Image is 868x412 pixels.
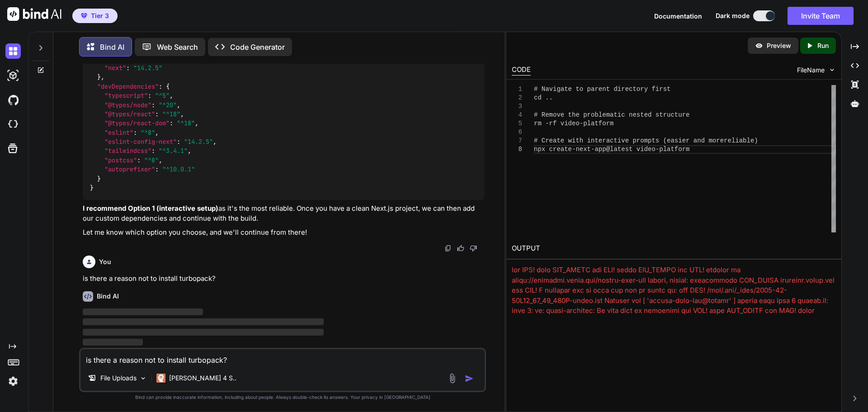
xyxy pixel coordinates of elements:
span: "eslint" [104,128,133,137]
span: "^10.0.1" [162,166,195,174]
img: Bind AI [7,7,61,21]
span: } [97,73,101,81]
p: as it's the most reliable. Once you have a clean Next.js project, we can then add our custom depe... [83,204,484,224]
img: githubDark [5,92,21,108]
span: "^20" [159,101,177,109]
div: CODE [512,65,531,76]
span: Documentation [654,12,702,20]
span: ‌ [83,308,203,315]
span: : [148,91,151,99]
span: "^3.4.1" [159,147,188,155]
span: , [195,119,198,128]
p: Bind AI [100,42,124,52]
span: , [155,128,159,137]
span: : [177,137,180,146]
img: attachment [447,373,458,384]
span: "^18" [162,110,180,118]
span: , [188,147,191,155]
span: reliable) [724,137,758,144]
img: settings [5,374,21,389]
span: : [126,64,130,72]
img: dislike [470,245,477,252]
img: cloudideIcon [5,117,21,132]
p: File Uploads [100,374,137,383]
span: "next" [104,64,126,72]
button: premiumTier 3 [72,9,118,23]
img: preview [755,42,763,50]
button: Invite Team [788,7,854,25]
strong: I recommend Option 1 (interactive setup) [83,204,218,213]
span: "postcss" [104,156,137,164]
span: : [151,147,155,155]
span: , [177,101,180,109]
img: like [457,245,464,252]
p: Let me know which option you choose, and we'll continue from there! [83,227,484,238]
span: : [137,156,141,164]
div: 4 [512,111,522,119]
p: Code Generator [230,42,285,52]
span: : [170,119,173,128]
span: "@types/react" [104,110,155,118]
span: , [180,110,184,118]
h2: OUTPUT [506,238,841,259]
span: : [155,166,159,174]
span: rm -rf video-platform [534,120,613,127]
span: "@types/node" [104,101,151,109]
span: FileName [797,66,825,75]
span: "^18" [177,119,195,128]
span: "14.2.5" [184,137,213,146]
img: copy [444,245,452,252]
div: 7 [512,137,522,145]
span: : [159,82,162,90]
span: , [101,73,104,81]
span: "^5" [155,91,170,99]
div: 8 [512,145,522,154]
h6: You [99,257,111,266]
span: npx create-next-app@latest video-platform [534,146,689,153]
span: "@types/react-dom" [104,119,170,128]
span: "^8" [141,128,155,137]
p: [PERSON_NAME] 4 S.. [169,374,236,383]
button: Documentation [654,11,702,21]
img: chevron down [828,66,836,74]
span: # Navigate to parent directory first [534,85,670,93]
p: Web Search [157,42,198,52]
span: "^8" [144,156,159,164]
span: : [151,101,155,109]
span: ‌ [83,329,324,336]
img: icon [465,374,474,383]
img: Pick Models [139,374,147,382]
span: cd .. [534,94,553,101]
span: ‌ [83,339,143,346]
span: , [213,137,217,146]
img: Claude 4 Sonnet [156,374,165,383]
span: "typescript" [104,91,148,99]
span: Dark mode [716,11,750,20]
div: 5 [512,119,522,128]
span: "eslint-config-next" [104,137,177,146]
div: 1 [512,85,522,94]
span: "tailwindcss" [104,147,151,155]
p: Bind can provide inaccurate information, including about people. Always double-check its answers.... [79,394,486,401]
p: is there a reason not to install turbopack? [83,274,484,284]
span: ‌ [83,318,324,325]
p: Preview [767,41,791,50]
span: } [97,175,101,183]
div: 2 [512,94,522,102]
img: premium [81,13,87,19]
span: : [155,110,159,118]
span: : [133,128,137,137]
span: , [159,156,162,164]
div: 6 [512,128,522,137]
span: { [166,82,170,90]
span: "devDependencies" [97,82,159,90]
p: Run [817,41,829,50]
h6: Bind AI [97,292,119,301]
span: "autoprefixer" [104,166,155,174]
span: "14.2.5" [133,64,162,72]
span: Tier 3 [91,11,109,20]
span: , [170,91,173,99]
span: # Remove the problematic nested structure [534,111,689,118]
span: } [90,184,94,192]
div: 3 [512,102,522,111]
